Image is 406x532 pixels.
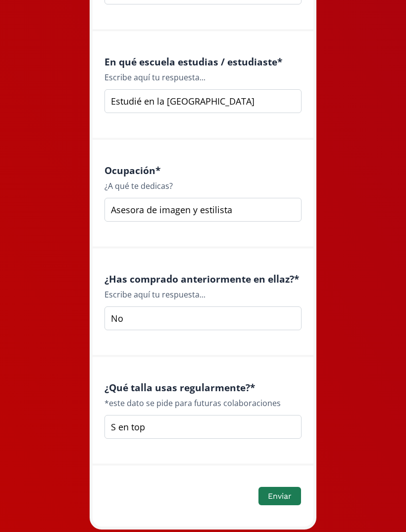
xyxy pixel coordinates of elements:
[104,273,302,285] h4: ¿Has comprado anteriormente en ellaz? *
[104,382,302,393] h4: ¿Qué talla usas regularmente? *
[104,71,302,83] div: Escribe aquí tu respuesta...
[104,165,302,176] h4: Ocupación *
[258,487,301,505] button: Enviar
[104,56,302,67] h4: En qué escuela estudias / estudiaste *
[104,415,302,439] input: Type your answer here...
[104,180,302,192] div: ¿A qué te dedicas?
[104,198,302,222] input: Type your answer here...
[104,306,302,330] input: Type your answer here...
[104,289,302,300] div: Escribe aquí tu respuesta...
[104,89,302,113] input: Type your answer here...
[104,397,302,409] div: *este dato se pide para futuras colaboraciones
